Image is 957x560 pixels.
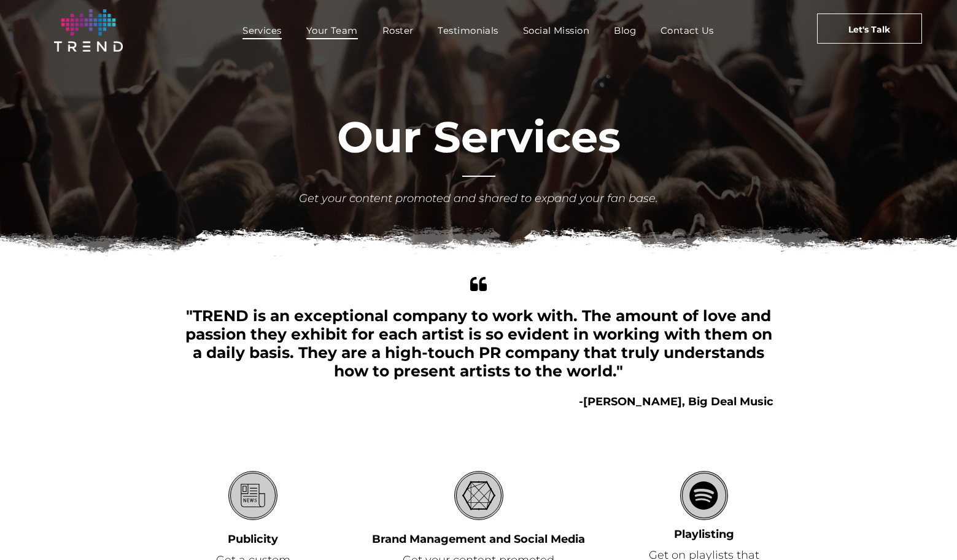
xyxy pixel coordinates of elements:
a: Blog [602,21,648,39]
span: Your Team [306,21,358,39]
a: Roster [370,21,426,39]
a: Your Team [294,21,370,39]
font: Playlisting [674,527,734,541]
div: Get your content promoted and shared to expand your fan base. [298,190,660,207]
font: Our Services [337,111,621,163]
font: Brand Management and Social Media [372,532,585,546]
a: Let's Talk [817,14,922,44]
span: "TREND is an exceptional company to work with. The amount of love and passion they exhibit for ea... [185,306,772,380]
font: Publicity [228,532,278,546]
b: -[PERSON_NAME], Big Deal Music [579,395,773,408]
a: Services [230,21,294,39]
iframe: Chat Widget [736,418,957,560]
a: Contact Us [648,21,726,39]
a: Social Mission [511,21,602,39]
img: logo [54,9,123,52]
span: Let's Talk [848,14,890,45]
a: Testimonials [425,21,510,39]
